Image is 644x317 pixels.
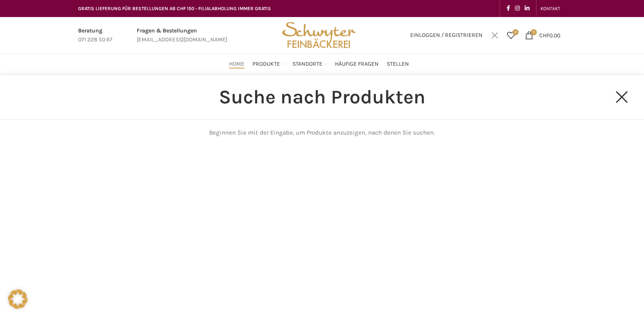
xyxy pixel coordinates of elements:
span: Einloggen / Registrieren [410,32,483,38]
a: Infobox link [78,26,112,45]
span: Home [229,60,244,68]
span: Häufige Fragen [335,60,379,68]
span: GRATIS LIEFERUNG FÜR BESTELLUNGEN AB CHF 150 - FILIALABHOLUNG IMMER GRATIS [78,6,271,11]
span: 0 [513,29,519,35]
div: Secondary navigation [536,0,564,17]
a: Häufige Fragen [335,56,379,72]
span: CHF [539,32,549,39]
span: Standorte [292,60,322,68]
img: Bäckerei Schwyter [279,17,358,54]
div: Main navigation [74,56,564,72]
a: Einloggen / Registrieren [406,27,487,43]
a: Standorte [292,56,327,72]
input: Suchen [40,75,604,119]
a: Close search form [602,77,642,117]
a: 0 CHF0.00 [521,27,564,43]
a: Facebook social link [504,3,513,14]
a: Instagram social link [513,3,522,14]
span: 0 [531,29,537,35]
bdi: 0.00 [539,32,560,39]
a: Infobox link [137,26,227,45]
span: Produkte [252,60,280,68]
a: KONTAKT [540,0,560,17]
a: Suchen [487,27,503,43]
a: Home [229,56,244,72]
a: Produkte [252,56,284,72]
span: KONTAKT [540,6,560,11]
a: Stellen [387,56,409,72]
a: Site logo [279,31,358,38]
div: Meine Wunschliste [503,27,519,43]
a: 0 [503,27,519,43]
a: Linkedin social link [522,3,532,14]
span: Stellen [387,60,409,68]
